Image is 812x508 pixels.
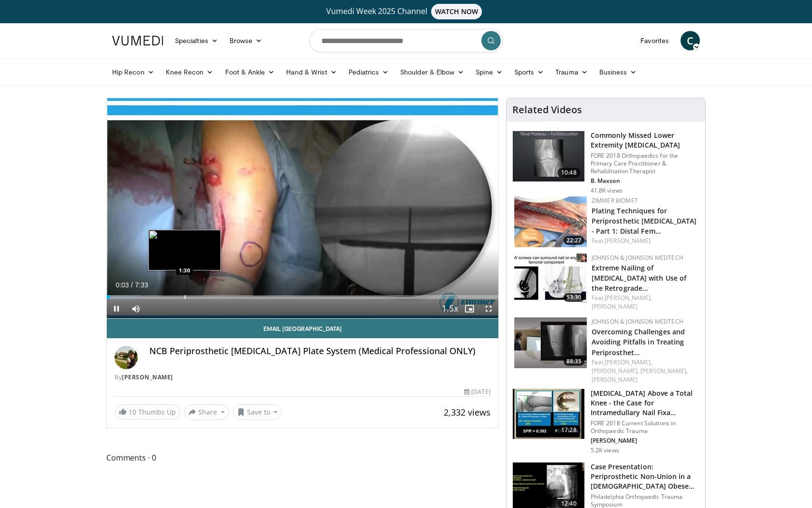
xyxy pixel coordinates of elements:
a: Email [GEOGRAPHIC_DATA] [107,319,498,338]
a: Extreme Nailing of [MEDICAL_DATA] with Use of the Retrograde… [592,263,687,293]
a: Trauma [550,62,594,82]
button: Save to [233,404,282,420]
p: 41.8K views [591,187,623,194]
img: 767ab69a-c649-46df-8d26-9eaddb2db19b.150x105_q85_crop-smart_upscale.jpg [514,317,587,368]
a: 10 Thumbs Up [115,404,180,419]
a: 10:48 Commonly Missed Lower Extremity [MEDICAL_DATA] FORE 2018 Orthopaedics for the Primary Care ... [512,131,699,194]
video-js: Video Player [107,98,498,319]
a: 17:28 [MEDICAL_DATA] Above a Total Knee - the Case for Intramedullary Nail Fixa… FORE 2018 Curren... [512,388,699,454]
p: 5.2K views [591,447,619,454]
a: Overcoming Challenges and Avoiding Pitfalls in Treating Periprosthet… [592,327,685,357]
button: Mute [126,299,145,318]
img: Avatar [115,346,138,369]
button: Pause [107,299,126,318]
a: Vumedi Week 2025 ChannelWATCH NOW [114,4,698,19]
span: WATCH NOW [431,4,482,19]
button: Playback Rate [440,299,460,318]
p: FORE 2018 Current Solutions in Orthopaedic Trauma [591,419,699,435]
div: Feat. [592,358,697,384]
p: B. Maxson [591,177,699,185]
span: 17:28 [557,425,580,435]
h4: Related Videos [512,104,582,116]
button: Enable picture-in-picture mode [460,299,479,318]
a: 22:27 [514,196,587,247]
img: image.jpeg [148,230,221,270]
span: 2,332 views [444,406,491,418]
a: Shoulder & Elbow [394,62,470,82]
span: Comments 0 [106,451,499,464]
span: 53:30 [564,293,584,302]
a: Pediatrics [343,62,394,82]
input: Search topics, interventions [309,29,503,52]
img: 70d3341c-7180-4ac6-a1fb-92ff90186a6e.150x105_q85_crop-smart_upscale.jpg [514,254,587,304]
a: [PERSON_NAME], [592,367,639,375]
div: Feat. [592,294,697,311]
div: By [115,373,491,382]
h3: Case Presentation: Periprosthetic Non-Union in a [DEMOGRAPHIC_DATA] Obese [DEMOGRAPHIC_DATA] [591,462,699,491]
a: [PERSON_NAME], [605,358,652,366]
img: be9015ec-d874-4d5f-9028-2dfac6d08909.150x105_q85_crop-smart_upscale.jpg [513,389,584,439]
a: [PERSON_NAME] [605,237,651,245]
a: Hip Recon [106,62,160,82]
a: Browse [224,31,268,50]
img: VuMedi Logo [112,36,163,45]
h3: Commonly Missed Lower Extremity [MEDICAL_DATA] [591,131,699,150]
a: [PERSON_NAME], [605,294,652,302]
a: Zimmer Biomet [592,196,638,205]
div: [DATE] [464,388,490,396]
a: Specialties [169,31,224,50]
img: d9a74720-ed1c-49b9-8259-0b05c72e3d51.150x105_q85_crop-smart_upscale.jpg [514,196,587,247]
a: Johnson & Johnson MedTech [592,317,683,326]
a: Sports [508,62,550,82]
a: Hand & Wrist [280,62,343,82]
p: FORE 2018 Orthopaedics for the Primary Care Practitioner & Rehabilitation Therapist [591,152,699,175]
span: 0:03 [116,281,129,289]
div: Feat. [592,237,697,245]
a: Foot & Ankle [219,62,281,82]
span: 22:27 [564,236,584,245]
h3: [MEDICAL_DATA] Above a Total Knee - the Case for Intramedullary Nail Fixa… [591,388,699,418]
h4: NCB Periprosthetic [MEDICAL_DATA] Plate System (Medical Professional ONLY) [149,346,491,357]
a: [PERSON_NAME] [592,375,638,384]
a: Favorites [635,31,675,50]
a: Business [594,62,643,82]
div: Progress Bar [107,295,498,299]
span: / [131,281,133,289]
a: Spine [470,62,508,82]
a: [PERSON_NAME], [640,367,688,375]
p: [PERSON_NAME] [591,437,699,445]
span: 7:33 [135,281,148,289]
span: 10:48 [557,168,580,178]
img: 4aa379b6-386c-4fb5-93ee-de5617843a87.150x105_q85_crop-smart_upscale.jpg [513,131,584,181]
a: Johnson & Johnson MedTech [592,254,683,262]
a: [PERSON_NAME] [122,373,173,381]
a: [PERSON_NAME] [592,302,638,311]
button: Fullscreen [479,299,498,318]
button: Share [184,404,229,420]
a: 53:30 [514,254,587,304]
a: C [681,31,700,50]
span: 88:35 [564,357,584,366]
span: 10 [129,407,136,417]
a: 88:35 [514,317,587,368]
a: Knee Recon [160,62,219,82]
a: Plating Techniques for Periprosthetic [MEDICAL_DATA] - Part 1: Distal Fem… [592,206,697,236]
